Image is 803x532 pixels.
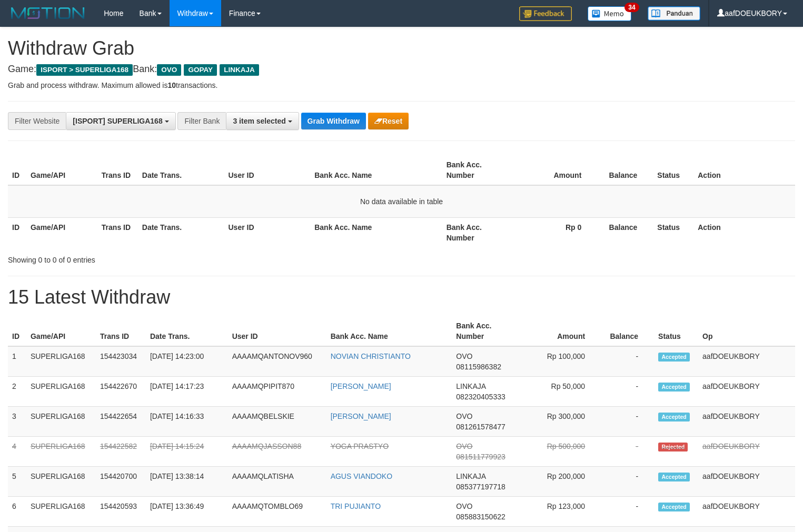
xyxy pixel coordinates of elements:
[658,413,690,421] span: Accepted
[326,316,452,346] th: Bank Acc. Name
[513,217,598,247] th: Rp 0
[184,64,217,76] span: GOPAY
[698,407,795,437] td: aafDOEUKBORY
[8,185,795,218] td: No data available in table
[331,442,389,450] a: YOGA PRASTYO
[520,467,601,497] td: Rp 200,000
[698,346,795,377] td: aafDOEUKBORY
[658,503,690,511] span: Accepted
[228,437,326,467] td: AAAAMQJASSON88
[157,64,181,76] span: OVO
[519,6,572,21] img: Feedback.jpg
[693,217,795,247] th: Action
[228,497,326,527] td: AAAAMQTOMBLO69
[442,155,513,185] th: Bank Acc. Number
[601,467,654,497] td: -
[96,497,146,527] td: 154420593
[456,352,472,360] span: OVO
[8,407,26,437] td: 3
[96,377,146,407] td: 154422670
[138,155,224,185] th: Date Trans.
[226,112,299,130] button: 3 item selected
[8,316,26,346] th: ID
[310,217,442,247] th: Bank Acc. Name
[228,346,326,377] td: AAAAMQANTONOV960
[456,412,472,420] span: OVO
[220,64,259,76] span: LINKAJA
[658,443,688,451] span: Rejected
[66,112,175,130] button: [ISPORT] SUPERLIGA168
[146,377,228,407] td: [DATE] 14:17:23
[648,6,700,21] img: panduan.png
[331,352,411,360] a: NOVIAN CHRISTIANTO
[233,117,285,125] span: 3 item selected
[368,113,409,129] button: Reset
[601,316,654,346] th: Balance
[26,346,96,377] td: SUPERLIGA168
[698,377,795,407] td: aafDOEUKBORY
[8,467,26,497] td: 5
[331,412,391,420] a: [PERSON_NAME]
[520,497,601,527] td: Rp 123,000
[601,377,654,407] td: -
[456,382,485,390] span: LINKAJA
[597,217,653,247] th: Balance
[8,112,66,130] div: Filter Website
[224,155,311,185] th: User ID
[26,497,96,527] td: SUPERLIGA168
[520,377,601,407] td: Rp 50,000
[96,407,146,437] td: 154422654
[658,353,690,362] span: Accepted
[96,346,146,377] td: 154423034
[96,437,146,467] td: 154422582
[96,467,146,497] td: 154420700
[520,316,601,346] th: Amount
[653,217,693,247] th: Status
[8,346,26,377] td: 1
[456,453,505,461] span: Copy 081511779923 to clipboard
[146,467,228,497] td: [DATE] 13:38:14
[26,437,96,467] td: SUPERLIGA168
[146,316,228,346] th: Date Trans.
[228,316,326,346] th: User ID
[177,112,226,130] div: Filter Bank
[8,437,26,467] td: 4
[520,346,601,377] td: Rp 100,000
[658,383,690,392] span: Accepted
[26,467,96,497] td: SUPERLIGA168
[456,483,505,491] span: Copy 085377197718 to clipboard
[8,497,26,527] td: 6
[146,346,228,377] td: [DATE] 14:23:00
[588,6,632,21] img: Button%20Memo.svg
[693,155,795,185] th: Action
[456,442,472,450] span: OVO
[601,437,654,467] td: -
[138,217,224,247] th: Date Trans.
[146,497,228,527] td: [DATE] 13:36:49
[8,287,795,308] h1: 15 Latest Withdraw
[456,513,505,521] span: Copy 085883150622 to clipboard
[513,155,598,185] th: Amount
[167,81,176,89] strong: 10
[601,497,654,527] td: -
[224,217,311,247] th: User ID
[654,316,698,346] th: Status
[26,377,96,407] td: SUPERLIGA168
[520,437,601,467] td: Rp 500,000
[520,407,601,437] td: Rp 300,000
[8,377,26,407] td: 2
[8,80,795,91] p: Grab and process withdraw. Maximum allowed is transactions.
[310,155,442,185] th: Bank Acc. Name
[331,502,381,510] a: TRI PUJIANTO
[442,217,513,247] th: Bank Acc. Number
[8,250,326,265] div: Showing 0 to 0 of 0 entries
[36,64,133,76] span: ISPORT > SUPERLIGA168
[331,472,392,480] a: AGUS VIANDOKO
[601,346,654,377] td: -
[26,407,96,437] td: SUPERLIGA168
[331,382,391,390] a: [PERSON_NAME]
[8,38,795,59] h1: Withdraw Grab
[456,502,472,510] span: OVO
[8,5,88,21] img: MOTION_logo.png
[301,113,366,129] button: Grab Withdraw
